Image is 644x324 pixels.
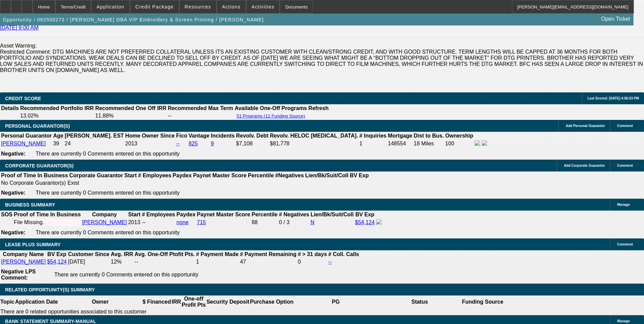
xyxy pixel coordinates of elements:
span: RELATED OPPORTUNITY(S) SUMMARY [5,287,95,292]
span: Resources [185,4,211,10]
a: [PERSON_NAME] [1,141,46,146]
b: Revolv. Debt [236,133,269,139]
span: CORPORATE GUARANTOR(S) [5,163,74,168]
b: BV Exp [48,251,67,257]
td: 2013 [128,219,141,226]
b: BV Exp [355,212,374,217]
th: Proof of Time In Business [1,172,68,179]
span: Comment [617,164,633,167]
td: 12% [110,258,133,265]
button: 51 Programs (12 Funding Source) [235,113,307,119]
th: Proof of Time In Business [14,211,81,218]
b: # Payment Made [196,251,239,257]
button: Resources [180,0,216,13]
b: Dist to Bus. [414,133,444,139]
span: PERSONAL GUARANTOR(S) [5,123,70,129]
span: CREDIT SCORE [5,96,41,101]
span: BANK STATEMENT SUMMARY-MANUAL [5,319,96,324]
b: Percentile [252,212,277,217]
td: -- [134,258,195,265]
b: Ownership [445,133,473,139]
a: -- [176,141,180,146]
a: none [177,219,189,225]
span: Manage [617,203,630,206]
a: 825 [189,141,198,146]
b: Start [124,173,136,178]
b: Avg. One-Off Ptofit Pts. [134,251,195,257]
span: Opportunity / 062500273 / [PERSON_NAME] DBA VIP Embroidery & Screen Printing / [PERSON_NAME] [3,17,264,22]
th: Status [378,295,462,308]
span: LEASE PLUS SUMMARY [5,242,61,247]
b: Corporate Guarantor [69,173,123,178]
th: One-off Profit Pts [181,295,206,308]
td: 11.88% [95,112,167,119]
b: Age [53,133,63,139]
b: # Negatives [279,212,309,217]
span: Application [96,4,124,10]
b: # Payment Remaining [240,251,296,257]
td: 100 [445,140,474,147]
td: 18 Miles [413,140,444,147]
b: Start [128,212,140,217]
th: Purchase Option [250,295,294,308]
th: SOS [1,211,13,218]
b: Paynet Master Score [197,212,250,217]
td: [DATE] [68,258,110,265]
a: $54,124 [47,259,67,265]
b: [PERSON_NAME]. EST [65,133,124,139]
td: 1 [359,140,387,147]
th: Recommended Max Term [167,105,234,112]
b: Company [92,212,117,217]
span: BUSINESS SUMMARY [5,202,55,208]
button: Activities [246,0,280,13]
span: -- [142,219,146,225]
b: Incidents [211,133,235,139]
b: Paydex [173,173,192,178]
span: Comment [617,242,633,246]
span: Actions [222,4,241,10]
td: 13.02% [20,112,94,119]
b: Home Owner Since [125,133,175,139]
b: Paydex [177,212,196,217]
div: 0 / 3 [279,219,309,226]
div: 88 [252,219,277,226]
a: 9 [211,141,214,146]
b: Mortgage [388,133,412,139]
th: Recommended Portfolio IRR [20,105,94,112]
a: $54,124 [355,219,375,225]
b: Avg. IRR [111,251,133,257]
img: linkedin-icon.png [482,140,487,146]
b: Company Name [3,251,44,257]
b: Personal Guarantor [1,133,52,139]
img: facebook-icon.png [376,219,382,224]
th: Recommended One Off IRR [95,105,167,112]
b: Vantage [189,133,209,139]
b: Lien/Bk/Suit/Coll [305,173,348,178]
b: # > 31 days [298,251,327,257]
th: Funding Source [462,295,504,308]
span: There are currently 0 Comments entered on this opportunity [54,272,198,277]
th: $ Financed [142,295,171,308]
span: Activities [252,4,275,10]
th: PG [294,295,378,308]
a: Open Ticket [599,13,633,25]
div: File Missing. [14,219,81,226]
span: Comment [617,124,633,128]
span: There are currently 0 Comments entered on this opportunity [36,190,180,196]
span: Add Corporate Guarantor [564,164,605,167]
td: 39 [53,140,63,147]
td: 1 [196,258,239,265]
span: There are currently 0 Comments entered on this opportunity [36,151,180,157]
span: Manage [617,319,630,323]
b: Negative: [1,190,25,196]
button: Actions [217,0,246,13]
a: N [311,219,315,225]
a: -- [328,259,332,265]
span: There are currently 0 Comments entered on this opportunity [36,230,180,235]
td: -- [167,112,234,119]
th: Available One-Off Programs [234,105,308,112]
b: #Negatives [275,173,304,178]
span: Last Scored: [DATE] 4:56:03 PM [587,96,639,100]
b: # Employees [142,212,175,217]
b: # Coll. Calls [328,251,359,257]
